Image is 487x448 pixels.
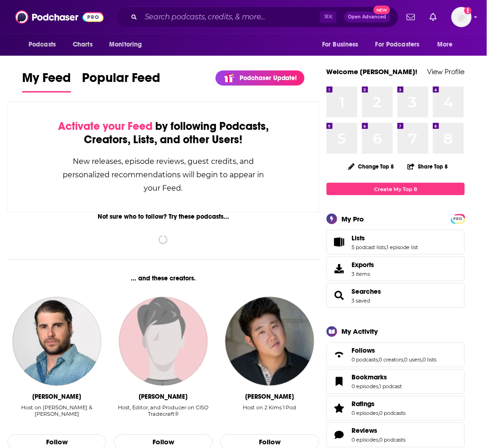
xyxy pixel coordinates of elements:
span: For Podcasters [376,38,420,51]
a: Create My Top 8 [327,183,465,195]
div: Peter Kim [245,393,294,401]
span: Follows [352,347,376,355]
a: 0 podcasts [380,437,406,443]
div: Rick DiPietro [32,393,81,401]
a: 0 episodes [352,384,379,390]
span: Follows [327,343,465,367]
div: Host on 2 Kims 1 Pod [243,405,297,411]
div: Not sure who to follow? Try these podcasts... [7,213,319,221]
a: Ratings [352,400,406,408]
img: Ross Young [119,297,208,386]
span: , [422,357,423,363]
span: Podcasts [29,38,56,51]
img: Peter Kim [225,297,314,386]
span: Logged in as KSMolly [452,7,472,27]
div: My Activity [342,327,378,336]
button: Show profile menu [452,7,472,27]
a: Reviews [352,427,406,435]
img: User Profile [452,7,472,27]
svg: Add a profile image [464,7,472,14]
span: Popular Feed [82,70,160,91]
div: Ross Young [139,393,188,401]
span: Ratings [327,396,465,421]
a: Popular Feed [82,70,160,93]
a: 5 podcast lists [352,244,386,250]
span: , [379,384,380,390]
span: Exports [352,261,375,269]
a: Lists [330,236,348,249]
span: , [379,410,380,417]
span: PRO [452,215,464,222]
a: 0 users [405,357,422,363]
a: 0 creators [379,357,404,363]
div: New releases, episode reviews, guest credits, and personalized recommendations will begin to appe... [54,155,273,195]
a: View Profile [428,67,465,76]
div: My Pro [342,215,364,223]
a: Ratings [330,402,348,415]
div: Host, Editor, and Producer on CISO Tradecraft® [114,405,213,425]
a: 1 podcast [380,384,402,390]
a: Show notifications dropdown [426,9,440,25]
div: Host on DiPietro & Rothenberg [7,405,106,425]
span: Bookmarks [327,369,465,394]
span: , [386,244,387,250]
span: , [404,357,405,363]
div: by following Podcasts, Creators, Lists, and other Users! [54,120,273,146]
a: Lists [352,234,418,242]
a: Show notifications dropdown [403,9,419,25]
button: open menu [431,36,465,53]
span: Lists [352,234,365,242]
a: Searches [330,289,348,302]
span: ⌘ K [320,11,337,23]
span: My Feed [22,70,71,91]
button: Open AdvancedNew [344,12,391,23]
span: , [379,437,380,443]
a: Welcome [PERSON_NAME]! [327,67,418,76]
span: Lists [327,230,465,255]
div: Host, Editor, and Producer on CISO Tradecraft® [114,405,213,418]
button: Change Top 8 [343,161,400,172]
div: Host on [PERSON_NAME] & [PERSON_NAME] [7,405,106,418]
span: Searches [327,283,465,308]
a: Exports [327,256,465,281]
span: Exports [330,262,348,275]
a: Searches [352,287,381,296]
a: 1 episode list [387,244,418,250]
a: Reviews [330,429,348,442]
span: Monitoring [109,38,142,51]
span: 3 items [352,271,375,277]
span: Reviews [327,423,465,448]
input: Search podcasts, credits, & more... [141,10,320,24]
div: ... and these creators. [7,274,319,282]
span: Ratings [352,400,375,408]
a: Charts [67,36,98,53]
p: Podchaser Update! [240,74,297,82]
span: For Business [322,38,358,51]
a: 3 saved [352,297,370,304]
span: Activate your Feed [58,119,153,133]
a: My Feed [22,70,71,93]
span: Reviews [352,427,378,435]
span: Open Advanced [348,15,387,19]
span: More [438,38,453,51]
div: Host on 2 Kims 1 Pod [243,405,297,425]
a: 0 lists [423,357,437,363]
button: open menu [22,36,68,53]
a: Follows [352,347,437,355]
img: Rick DiPietro [12,297,101,386]
span: Charts [73,38,93,51]
a: 0 podcasts [380,410,406,417]
span: Bookmarks [352,373,387,382]
a: Bookmarks [330,375,348,388]
button: open menu [103,36,154,53]
a: PRO [452,215,464,222]
img: Podchaser - Follow, Share and Rate Podcasts [15,8,104,26]
a: Follows [330,349,348,361]
a: 0 episodes [352,437,379,443]
button: open menu [370,36,433,53]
